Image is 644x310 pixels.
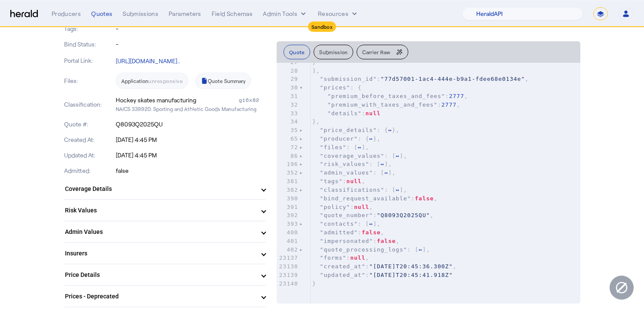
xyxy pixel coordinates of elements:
[381,76,525,82] span: "77d57001-1ac4-444e-b9a1-fdee68e0134e"
[320,238,373,244] span: "impersonated"
[312,118,320,125] span: },
[320,204,351,210] span: "policy"
[312,204,373,210] span: : ,
[312,238,400,244] span: : ,
[277,63,580,304] herald-code-block: quote
[277,220,299,228] div: 393
[320,195,411,202] span: "bind_request_available"
[312,110,381,117] span: :
[327,93,445,99] span: "premium_before_taxes_and_fees"
[277,83,299,92] div: 30
[312,135,381,142] span: : { },
[320,153,385,159] span: "coverage_values"
[116,166,266,175] p: false
[388,127,392,133] span: ↔
[277,126,299,135] div: 35
[381,161,385,167] span: ↔
[277,279,299,288] div: 23140
[415,195,434,202] span: false
[277,203,299,212] div: 391
[64,151,114,160] p: Updated At:
[277,271,299,279] div: 23139
[449,93,464,99] span: 2777
[64,100,114,109] p: Classification:
[277,254,299,262] div: 23137
[320,76,377,82] span: "submission_id"
[277,211,299,220] div: 392
[312,263,457,270] span: : ,
[312,84,362,91] span: : {
[320,221,358,227] span: "contacts"
[64,166,114,175] p: Admitted:
[320,255,347,261] span: "forms"
[116,25,266,33] p: -
[277,169,299,177] div: 352
[312,127,400,133] span: : { },
[277,177,299,186] div: 381
[195,73,251,89] a: Quote Summary
[377,212,430,218] span: "Q8093Q2025QU"
[116,104,266,113] p: NAICS 339920: Sporting and Athletic Goods Manufacturing
[396,187,400,193] span: ↔
[358,144,362,150] span: ↔
[64,178,266,199] mat-expansion-panel-header: Coverage Details
[318,9,359,18] button: Resources dropdown menu
[65,292,255,301] mat-panel-title: Prices - Deprecated
[312,195,438,202] span: : ,
[369,135,373,142] span: ↔
[277,75,299,83] div: 29
[277,246,299,254] div: 402
[312,255,370,261] span: : ,
[312,178,366,184] span: : ,
[308,21,336,32] div: Sandbox
[320,127,377,133] span: "price_details"
[312,229,385,236] span: : ,
[312,153,407,159] span: : [ ],
[64,135,114,144] p: Created At:
[362,49,390,55] span: Carrier Raw
[385,169,388,176] span: ↔
[283,45,311,59] button: Quote
[169,9,201,18] div: Parameters
[312,76,529,82] span: : ,
[312,59,316,65] span: }
[64,77,114,85] p: Files:
[320,187,385,193] span: "classifications"
[377,238,396,244] span: false
[312,280,316,287] span: }
[277,152,299,160] div: 86
[320,84,351,91] span: "prices"
[369,272,453,278] span: "[DATE]T20:45:41.918Z"
[277,135,299,143] div: 65
[320,263,366,270] span: "created_at"
[123,9,158,18] div: Submissions
[116,40,266,49] p: -
[354,204,369,210] span: null
[369,263,453,270] span: "[DATE]T20:45:36.300Z"
[116,120,266,129] p: Q8093Q2025QU
[277,143,299,152] div: 72
[327,101,438,108] span: "premium_with_taxes_and_fees"
[212,9,253,18] div: Field Schemas
[64,25,114,33] p: Tags:
[320,169,373,176] span: "admin_values"
[312,93,468,99] span: : ,
[357,45,408,59] button: Carrier Raw
[277,186,299,194] div: 382
[52,9,81,18] div: Producers
[396,153,400,159] span: ↔
[369,221,373,227] span: ↔
[320,272,366,278] span: "updated_at"
[64,56,114,65] p: Portal Link:
[277,92,299,101] div: 31
[320,212,373,218] span: "quote_number"
[320,144,347,150] span: "files"
[116,57,180,64] a: [URL][DOMAIN_NAME]..
[65,227,255,236] mat-panel-title: Admin Values
[277,101,299,109] div: 32
[277,228,299,237] div: 400
[239,96,266,104] div: gi6x82
[277,160,299,169] div: 196
[277,109,299,118] div: 33
[346,178,361,184] span: null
